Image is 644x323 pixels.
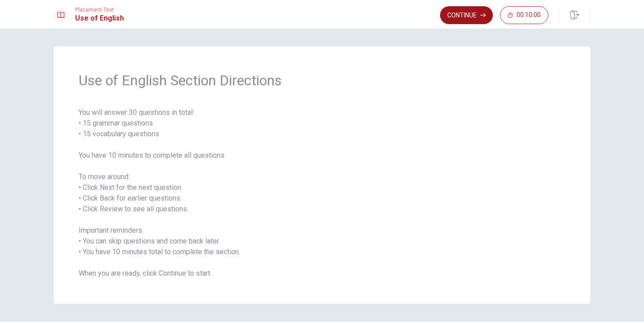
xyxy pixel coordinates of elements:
h1: Use of English [75,13,124,24]
span: You will answer 30 questions in total: • 15 grammar questions • 15 vocabulary questions You have ... [79,107,565,279]
span: 00:10:00 [517,12,541,19]
button: Continue [440,6,493,24]
button: 00:10:00 [500,6,548,24]
span: Placement Test [75,7,124,13]
span: Use of English Section Directions [79,71,565,89]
